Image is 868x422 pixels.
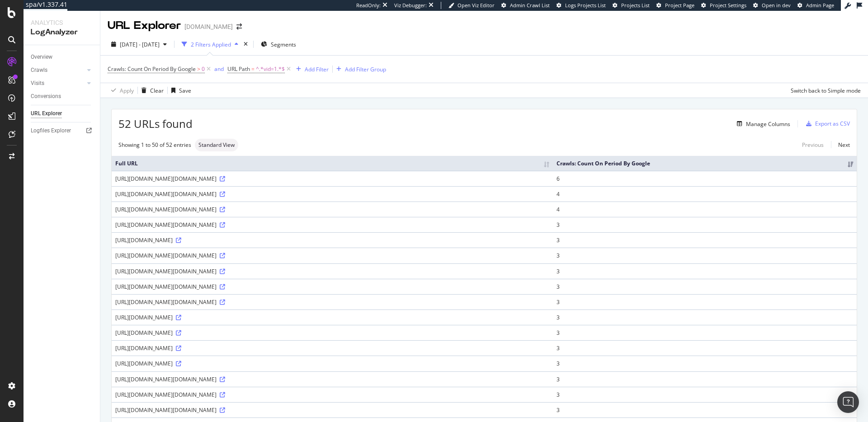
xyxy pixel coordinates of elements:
div: [URL][DOMAIN_NAME] [115,236,549,244]
button: Save [168,83,191,98]
td: 3 [553,263,857,279]
div: Export as CSV [815,120,850,127]
a: Conversions [31,92,94,101]
span: Standard View [198,142,235,148]
div: Showing 1 to 50 of 52 entries [118,141,191,149]
span: Admin Crawl List [510,2,550,9]
td: 3 [553,309,857,325]
span: 0 [202,63,205,75]
span: ^.*vid=1.*$ [256,63,285,75]
div: [URL][DOMAIN_NAME][DOMAIN_NAME] [115,406,549,414]
div: Save [179,87,191,94]
td: 3 [553,248,857,263]
a: Project Settings [701,2,746,9]
a: Projects List [613,2,650,9]
span: [DATE] - [DATE] [120,41,160,48]
td: 6 [553,171,857,186]
div: [URL][DOMAIN_NAME][DOMAIN_NAME] [115,206,549,213]
a: Admin Crawl List [501,2,550,9]
div: Add Filter [305,66,329,73]
button: Segments [257,37,300,52]
div: times [242,40,250,49]
td: 3 [553,356,857,371]
a: Open Viz Editor [448,2,495,9]
button: 2 Filters Applied [178,37,242,52]
td: 3 [553,402,857,417]
span: > [197,65,200,73]
div: [URL][DOMAIN_NAME][DOMAIN_NAME] [115,175,549,183]
span: Project Settings [710,2,746,9]
div: Clear [150,87,164,94]
td: 3 [553,371,857,387]
button: Add Filter [292,64,329,75]
div: [URL][DOMAIN_NAME] [115,329,549,337]
a: Crawls [31,66,85,75]
button: Export as CSV [802,117,850,131]
span: Crawls: Count On Period By Google [108,65,196,73]
button: Apply [108,83,134,98]
span: Projects List [621,2,650,9]
a: Logs Projects List [557,2,606,9]
span: = [251,65,255,73]
th: Crawls: Count On Period By Google: activate to sort column ascending [553,156,857,171]
td: 3 [553,325,857,340]
td: 4 [553,202,857,217]
span: Logs Projects List [565,2,606,9]
td: 3 [553,340,857,356]
a: Open in dev [753,2,791,9]
th: Full URL: activate to sort column ascending [112,156,553,171]
div: [URL][DOMAIN_NAME][DOMAIN_NAME] [115,221,549,229]
td: 3 [553,387,857,402]
span: Project Page [665,2,694,9]
a: Logfiles Explorer [31,126,94,136]
td: 3 [553,232,857,248]
div: Add Filter Group [345,66,386,73]
span: Admin Page [806,2,834,9]
div: Analytics [31,18,93,27]
span: Open Viz Editor [458,2,495,9]
div: [URL][DOMAIN_NAME] [115,344,549,352]
span: URL Path [227,65,250,73]
td: 4 [553,186,857,202]
div: Open Intercom Messenger [837,391,859,413]
div: [URL][DOMAIN_NAME] [115,314,549,321]
td: 3 [553,217,857,232]
div: [URL][DOMAIN_NAME][DOMAIN_NAME] [115,252,549,259]
div: Logfiles Explorer [31,126,71,136]
button: Add Filter Group [333,64,386,75]
td: 3 [553,279,857,294]
button: and [214,65,224,73]
div: [URL][DOMAIN_NAME] [115,360,549,367]
div: [URL][DOMAIN_NAME][DOMAIN_NAME] [115,283,549,291]
a: URL Explorer [31,109,94,118]
button: Manage Columns [733,118,790,129]
a: Project Page [656,2,694,9]
a: Admin Page [797,2,834,9]
a: Visits [31,79,85,88]
div: and [214,65,224,73]
div: URL Explorer [31,109,62,118]
div: Switch back to Simple mode [791,87,861,94]
div: ReadOnly: [356,2,381,9]
div: [URL][DOMAIN_NAME][DOMAIN_NAME] [115,391,549,399]
div: Overview [31,52,52,62]
div: [URL][DOMAIN_NAME][DOMAIN_NAME] [115,375,549,383]
div: Conversions [31,92,61,101]
a: Next [831,138,850,151]
td: 3 [553,294,857,309]
div: URL Explorer [108,18,181,33]
span: 52 URLs found [118,116,193,131]
div: neutral label [195,139,238,151]
button: Clear [138,83,164,98]
div: Visits [31,79,44,88]
button: Switch back to Simple mode [787,83,861,98]
span: Segments [271,41,296,48]
div: arrow-right-arrow-left [236,23,242,30]
div: Viz Debugger: [394,2,427,9]
div: [URL][DOMAIN_NAME][DOMAIN_NAME] [115,298,549,306]
button: [DATE] - [DATE] [108,37,170,52]
div: 2 Filters Applied [191,41,231,48]
a: Overview [31,52,94,62]
div: Apply [120,87,134,94]
div: Manage Columns [746,120,790,128]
